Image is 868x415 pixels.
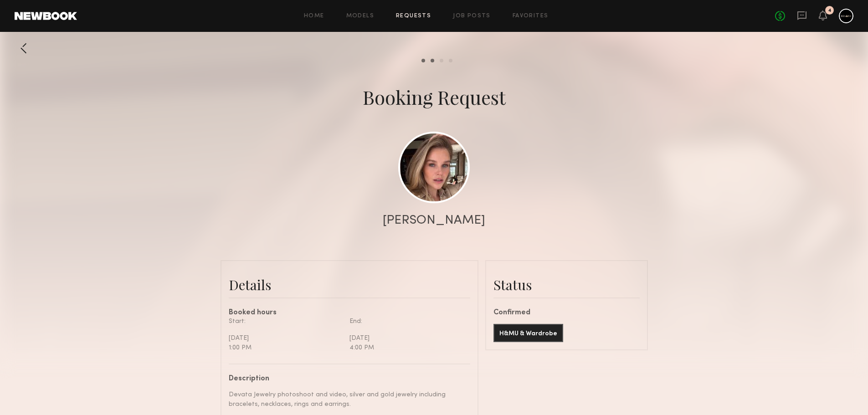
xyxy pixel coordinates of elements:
a: Requests [396,13,431,19]
div: Booked hours [229,309,470,317]
a: Favorites [513,13,549,19]
div: Confirmed [493,309,640,317]
div: 1:00 PM [229,343,343,353]
div: Description [229,375,463,383]
div: 4 [828,8,832,13]
div: [PERSON_NAME] [383,214,485,227]
div: Start: [229,317,343,326]
div: [DATE] [229,333,343,343]
a: Models [346,13,374,19]
div: End: [349,317,463,326]
button: H&MU & Wardrobe [493,324,563,342]
div: Details [229,276,470,294]
div: 4:00 PM [349,343,463,353]
div: Booking Request [363,84,506,110]
div: Devata Jewelry photoshoot and video, silver and gold jewelry including bracelets, necklaces, ring... [229,390,463,409]
div: [DATE] [349,333,463,343]
a: Job Posts [453,13,491,19]
div: Status [493,276,640,294]
a: Home [304,13,324,19]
